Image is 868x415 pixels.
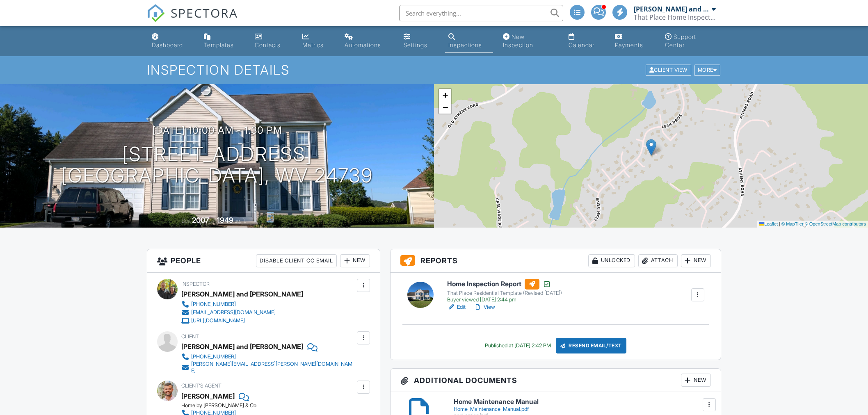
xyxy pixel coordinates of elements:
a: [PERSON_NAME] [181,390,235,402]
a: [PHONE_NUMBER] [181,300,297,308]
a: Edit [447,303,466,311]
img: The Best Home Inspection Software - Spectora [147,4,165,22]
div: New [681,374,711,387]
div: Home_Maintenance_Manual.pdf [454,406,711,413]
a: New Inspection [500,30,559,53]
a: Payments [612,30,655,53]
a: Zoom out [439,101,451,114]
div: 1949 [217,216,233,224]
div: [PERSON_NAME][EMAIL_ADDRESS][PERSON_NAME][DOMAIN_NAME] [191,361,355,374]
h3: [DATE] 10:00 am - 1:30 pm [152,125,282,136]
a: © MapTiler [781,221,804,226]
a: Calendar [565,30,605,53]
a: Client View [645,66,693,73]
div: Metrics [302,41,324,48]
div: Contacts [255,41,281,48]
a: View [474,303,495,311]
div: [PERSON_NAME] and [PERSON_NAME] [181,288,303,300]
div: Inspections [448,41,482,48]
div: [URL][DOMAIN_NAME] [191,317,245,324]
img: Marker [646,139,656,156]
input: Search everything... [399,5,563,21]
span: Inspector [181,281,210,287]
h6: Home Maintenance Manual [454,398,711,406]
div: [PERSON_NAME] and [PERSON_NAME] [181,340,303,353]
div: Resend Email/Text [556,338,626,353]
span: Client's Agent [181,383,222,389]
div: Automations [345,41,381,48]
a: [EMAIL_ADDRESS][DOMAIN_NAME] [181,308,297,317]
div: [PHONE_NUMBER] [191,353,236,360]
a: Inspections [445,30,493,53]
span: + [443,90,448,100]
span: SPECTORA [171,4,238,21]
a: Zoom in [439,89,451,101]
a: Settings [400,30,439,53]
h1: [STREET_ADDRESS] [GEOGRAPHIC_DATA], WV 24739 [61,144,373,187]
span: | [779,221,780,226]
a: Contacts [251,30,292,53]
div: Home by [PERSON_NAME] & Co [181,402,323,409]
div: Buyer viewed [DATE] 2:44 pm [447,296,562,303]
div: Attach [638,254,678,267]
div: Disable Client CC Email [256,254,337,267]
a: Home Inspection Report That Place Residential Template (Revised [DATE]) Buyer viewed [DATE] 2:44 pm [447,279,562,303]
div: Support Center [665,33,696,48]
div: That Place Home Inspections, LLC [634,13,716,21]
span: Built [182,218,191,224]
div: Payments [615,41,643,48]
a: Templates [201,30,245,53]
div: Calendar [569,41,594,48]
a: Leaflet [759,221,778,226]
span: sq. ft. [235,218,246,224]
div: Published at [DATE] 2:42 PM [485,342,551,349]
h1: Inspection Details [147,63,721,77]
a: Automations (Advanced) [341,30,394,53]
h3: Additional Documents [391,369,721,392]
div: Dashboard [152,41,183,48]
a: Support Center [662,30,720,53]
div: Client View [646,65,691,76]
a: [URL][DOMAIN_NAME] [181,317,297,325]
h6: Home Inspection Report [447,279,562,290]
div: That Place Residential Template (Revised [DATE]) [447,290,562,296]
div: More [694,65,721,76]
a: [PERSON_NAME][EMAIL_ADDRESS][PERSON_NAME][DOMAIN_NAME] [181,361,355,374]
div: New Inspection [503,33,533,48]
a: Dashboard [148,30,194,53]
div: 2007 [192,216,209,224]
h3: Reports [391,249,721,273]
div: [PERSON_NAME] and [PERSON_NAME] [634,5,710,13]
h3: People [147,249,380,273]
div: Unlocked [588,254,635,267]
div: Templates [204,41,234,48]
div: [EMAIL_ADDRESS][DOMAIN_NAME] [191,309,276,316]
div: Settings [404,41,427,48]
div: New [340,254,370,267]
div: [PHONE_NUMBER] [191,301,236,308]
a: [PHONE_NUMBER] [181,353,355,361]
a: Metrics [299,30,335,53]
a: SPECTORA [147,11,238,28]
span: Client [181,333,199,340]
a: © OpenStreetMap contributors [805,221,866,226]
div: New [681,254,711,267]
span: − [443,102,448,112]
